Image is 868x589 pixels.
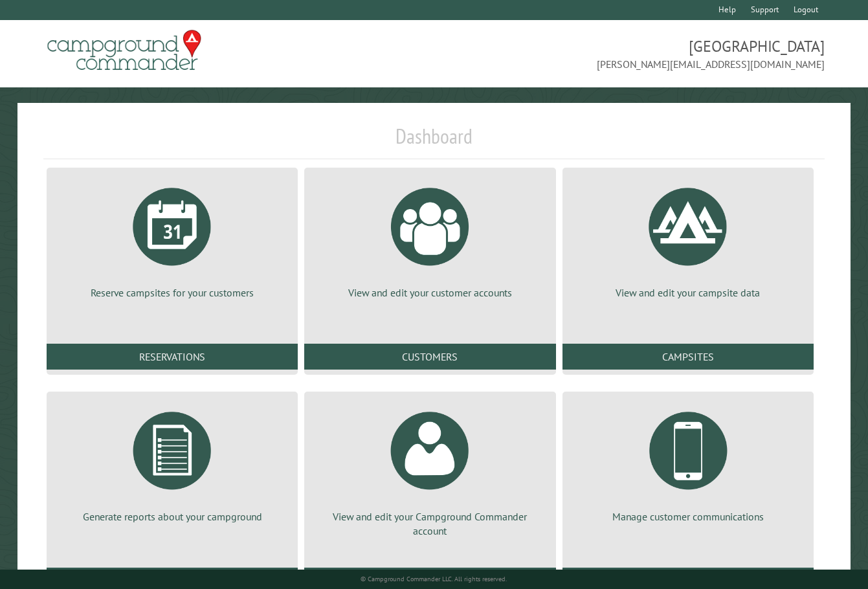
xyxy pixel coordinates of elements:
p: Reserve campsites for your customers [62,285,282,300]
a: Customers [304,344,555,370]
a: Reserve campsites for your customers [62,178,282,300]
p: View and edit your customer accounts [320,285,540,300]
h1: Dashboard [43,124,825,159]
a: View and edit your customer accounts [320,178,540,300]
a: Manage customer communications [578,402,798,524]
small: © Campground Commander LLC. All rights reserved. [361,575,507,583]
a: Generate reports about your campground [62,402,282,524]
a: Campsites [562,344,814,370]
a: Reservations [47,344,298,370]
img: Campground Commander [43,25,205,76]
a: View and edit your campsite data [578,178,798,300]
p: View and edit your Campground Commander account [320,509,540,539]
a: View and edit your Campground Commander account [320,402,540,539]
p: Generate reports about your campground [62,509,282,524]
p: View and edit your campsite data [578,285,798,300]
p: Manage customer communications [578,509,798,524]
span: [GEOGRAPHIC_DATA] [PERSON_NAME][EMAIL_ADDRESS][DOMAIN_NAME] [434,36,825,72]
